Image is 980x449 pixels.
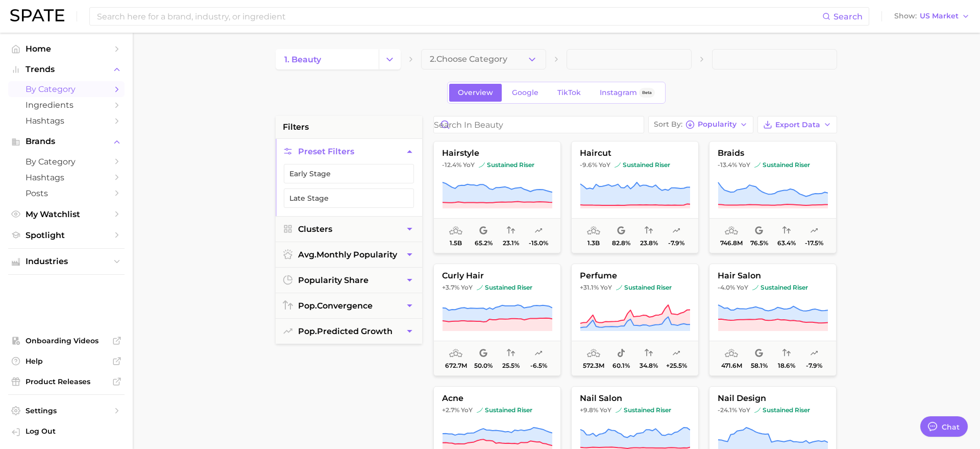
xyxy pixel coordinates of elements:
span: Google [512,88,538,97]
span: 50.0% [474,362,493,369]
span: Clusters [298,224,332,234]
span: popularity predicted growth: Uncertain [672,225,680,237]
span: average monthly popularity: Very High Popularity [587,347,600,360]
button: Trends [8,62,125,77]
span: YoY [600,406,611,414]
span: My Watchlist [26,209,107,219]
span: sustained riser [615,161,670,169]
button: Brands [8,134,125,149]
button: Sort ByPopularity [648,116,753,133]
img: sustained riser [752,285,758,291]
abbr: popularity index [298,326,317,336]
button: 2.Choose Category [421,49,546,69]
span: Hashtags [26,173,107,182]
a: Home [8,41,125,57]
a: My Watchlist [8,206,125,222]
span: Instagram [600,88,637,97]
span: US Market [920,13,959,19]
a: InstagramBeta [591,84,664,102]
span: 63.4% [777,240,796,247]
span: YoY [461,283,473,292]
span: hairstyle [434,149,560,158]
span: 1.3b [587,240,600,247]
span: popularity convergence: Low Convergence [645,347,653,360]
span: 60.1% [612,362,630,369]
span: -9.6% [580,161,597,169]
span: by Category [26,84,107,94]
span: Industries [26,257,107,266]
span: Hashtags [26,116,107,126]
span: sustained riser [479,161,534,169]
button: hair salon-4.0% YoYsustained risersustained riser471.6m58.1%18.6%-7.9% [709,264,837,376]
button: popularity share [276,268,422,293]
span: Overview [458,88,493,97]
button: perfume+31.1% YoYsustained risersustained riser572.3m60.1%34.8%+25.5% [571,264,699,376]
span: +3.7% [442,283,459,291]
span: Beta [642,88,652,97]
a: Product Releases [8,374,125,389]
button: Early Stage [284,164,414,183]
span: perfume [572,271,698,280]
button: Late Stage [284,188,414,208]
span: 471.6m [721,362,742,369]
a: Help [8,353,125,369]
button: avg.monthly popularity [276,242,422,267]
span: popularity predicted growth: Uncertain [810,347,818,360]
span: Export Data [775,121,820,129]
span: sustained riser [754,161,810,169]
span: TikTok [557,88,581,97]
img: sustained riser [616,407,622,413]
button: Export Data [757,116,837,133]
img: sustained riser [615,162,621,168]
a: Overview [449,84,502,102]
img: sustained riser [477,407,483,413]
span: haircut [572,149,698,158]
span: popularity share: Google [617,225,625,237]
span: popularity share: TikTok [617,347,625,360]
img: sustained riser [477,285,483,291]
span: +9.8% [580,406,598,414]
button: Clusters [276,217,422,242]
span: -13.4% [718,161,737,169]
span: popularity share: Google [755,347,763,360]
span: 23.8% [640,240,658,247]
span: popularity predicted growth: Uncertain [534,347,543,360]
span: Help [26,357,107,366]
button: ShowUS Market [892,10,972,23]
span: 1.5b [450,240,462,247]
span: Sort By [654,122,682,127]
span: YoY [461,406,473,414]
span: -4.0% [718,283,735,291]
a: Hashtags [8,170,125,185]
button: Change Category [379,49,401,69]
img: sustained riser [479,162,485,168]
span: popularity predicted growth: Very Likely [672,347,680,360]
span: sustained riser [477,406,532,414]
a: 1. beauty [276,49,379,69]
span: popularity convergence: Very Low Convergence [782,347,791,360]
span: popularity convergence: High Convergence [782,225,791,237]
span: convergence [298,301,373,311]
span: sustained riser [616,406,671,414]
span: 1. beauty [284,55,321,64]
span: average monthly popularity: Very High Popularity [725,347,738,360]
span: average monthly popularity: Very High Popularity [449,347,462,360]
span: +31.1% [580,283,599,291]
img: sustained riser [616,285,622,291]
abbr: average [298,250,316,259]
span: popularity share [298,275,369,285]
span: 25.5% [502,362,520,369]
span: hair salon [709,271,836,280]
span: YoY [739,161,750,169]
span: sustained riser [752,283,808,292]
a: by Category [8,81,125,97]
span: Home [26,44,107,54]
span: Product Releases [26,377,107,386]
span: popularity convergence: Low Convergence [645,225,653,237]
span: 82.8% [612,240,630,247]
span: predicted growth [298,326,393,336]
span: nail design [709,394,836,403]
img: sustained riser [754,407,761,413]
span: Popularity [698,122,737,127]
span: 746.8m [720,240,743,247]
